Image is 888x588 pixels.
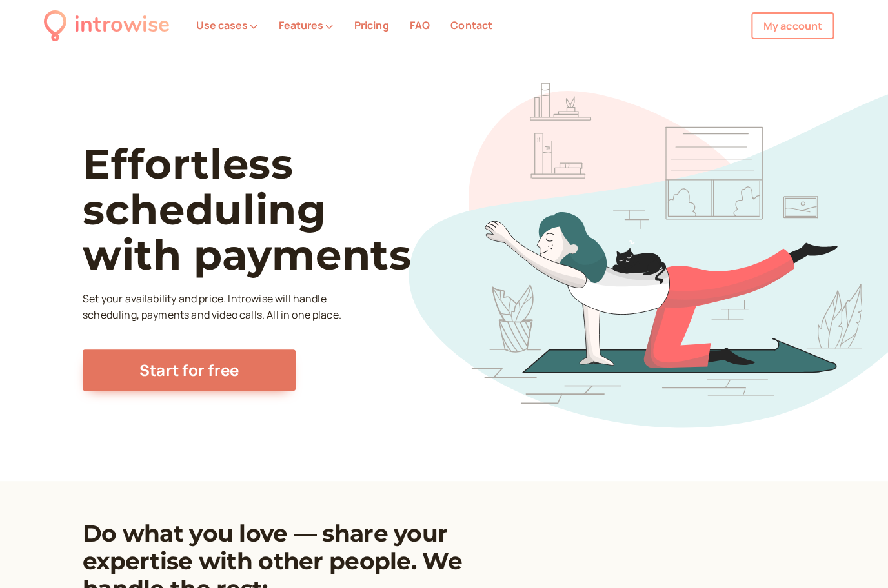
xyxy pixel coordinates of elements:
[74,8,170,43] div: introwise
[450,18,492,32] a: Contact
[83,291,345,324] p: Set your availability and price. Introwise will handle scheduling, payments and video calls. All ...
[196,19,257,31] button: Use cases
[83,349,296,391] a: Start for free
[44,8,170,43] a: introwise
[83,141,458,277] h1: Effortless scheduling with payments
[410,18,430,32] a: FAQ
[278,19,333,31] button: Features
[751,12,834,39] a: My account
[823,526,888,588] iframe: Chat Widget
[354,18,388,32] a: Pricing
